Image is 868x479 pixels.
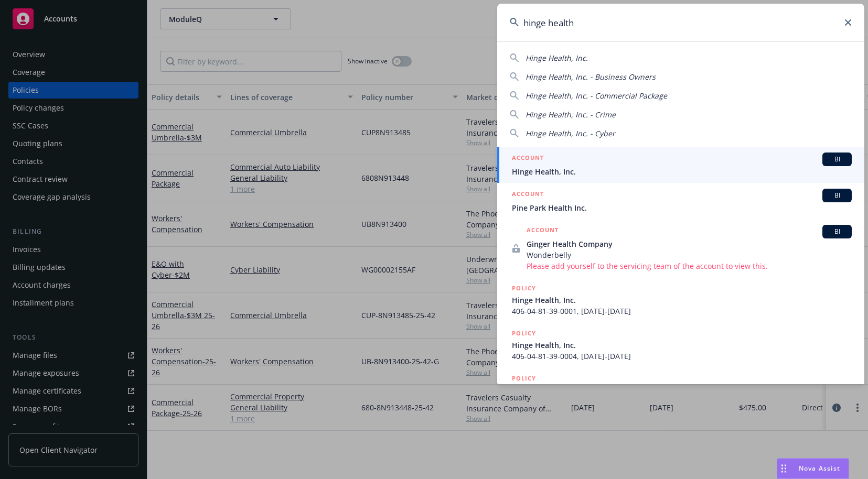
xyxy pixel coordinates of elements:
div: Drag to move [777,459,790,478]
span: BI [827,191,848,200]
a: ACCOUNTBIHinge Health, Inc. [497,147,864,183]
h5: ACCOUNT [527,225,559,237]
span: Wonderbelly [527,249,852,260]
span: Hinge Health, Inc. - Crime [526,110,616,119]
span: 406-04-81-39-0001, [DATE]-[DATE] [512,306,852,317]
span: Hinge Health, Inc. [512,166,852,177]
span: Nova Assist [799,464,840,473]
button: Nova Assist [777,458,849,479]
span: Hinge Health, Inc. [526,53,588,63]
h5: POLICY [512,328,536,339]
span: BI [827,227,848,236]
a: ACCOUNTBIGinger Health CompanyWonderbellyPlease add yourself to the servicing team of the account... [497,219,864,277]
a: ACCOUNTBIPine Park Health Inc. [497,183,864,219]
span: Hinge Health, Inc. [512,340,852,351]
a: POLICYHinge Health, Inc.406-04-81-39-0001, [DATE]-[DATE] [497,277,864,322]
h5: ACCOUNT [512,153,544,165]
span: Hinge Health, Inc. [512,295,852,306]
span: BI [827,155,848,164]
span: Hinge Health, Inc. - Business Owners [526,72,656,82]
span: Pine Park Health Inc. [512,202,852,213]
span: Ginger Health Company [527,238,852,249]
span: 406-04-81-39-0004, [DATE]-[DATE] [512,351,852,362]
span: Hinge Health, Inc. - Commercial Package [526,91,667,101]
a: POLICY [497,367,864,412]
a: POLICYHinge Health, Inc.406-04-81-39-0004, [DATE]-[DATE] [497,322,864,367]
h5: POLICY [512,283,536,293]
span: Hinge Health, Inc. - Cyber [526,128,615,138]
h5: ACCOUNT [512,189,544,201]
span: Please add yourself to the servicing team of the account to view this. [527,260,852,271]
input: Search... [497,4,864,41]
h5: POLICY [512,373,536,384]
